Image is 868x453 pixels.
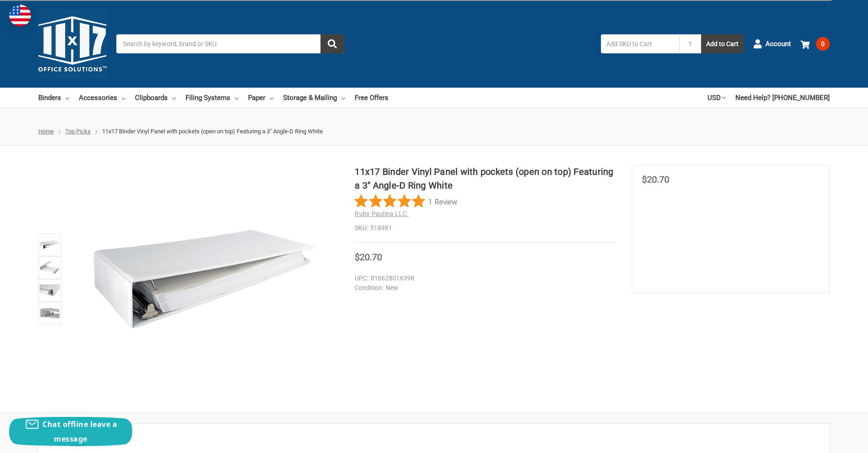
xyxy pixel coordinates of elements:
button: Chat offline leave a message [9,417,132,446]
input: Add SKU to Cart [601,34,679,53]
img: 11x17 Binder Vinyl Panel with pockets Featuring a 3" Angle-D Ring White [90,165,318,393]
dd: New [355,283,613,293]
a: Filing Systems [186,88,238,108]
a: 0 [801,32,830,56]
span: $20.70 [355,252,382,263]
h2: Description [48,433,820,447]
dd: 518981 [355,223,617,233]
h1: 11x17 Binder Vinyl Panel with pockets (open on top) Featuring a 3" Angle-D Ring White [355,165,617,192]
a: USD [708,88,726,108]
img: 11x17.com [38,10,107,78]
input: Search by keyword, brand or SKU [116,34,344,53]
a: Free Offers [355,88,388,108]
dt: UPC: [355,274,368,283]
a: Account [753,32,791,56]
img: 11x17 Binder - Vinyl (518981) [40,280,60,300]
a: Storage & Mailing [283,88,345,108]
button: Rated 5 out of 5 stars from 1 reviews. Jump to reviews. [355,195,457,208]
img: 11x17 Binder Vinyl Panel with pockets (open on top) Featuring a 3" Angle-D Ring White [40,258,60,278]
a: Need Help? [PHONE_NUMBER] [735,88,830,108]
a: Binders [38,88,69,108]
span: Account [765,39,791,49]
img: 11x17 Binder Vinyl Panel with pockets (open on top) Featuring a 3" Angle-D Ring White [40,303,60,323]
span: Chat offline leave a message [42,419,117,444]
a: Accessories [79,88,125,108]
a: Paper [248,88,274,108]
dd: 816628016398 [355,274,613,283]
button: Add to Cart [701,34,744,53]
a: Ruby Paulina LLC. [355,210,408,217]
span: 11x17 Binder Vinyl Panel with pockets (open on top) Featuring a 3" Angle-D Ring White [102,128,323,135]
a: Clipboards [135,88,176,108]
a: Home [38,128,54,135]
img: duty and tax information for United States [9,5,31,26]
dt: Condition: [355,283,383,293]
span: 1 Review [429,195,457,208]
dt: SKU: [355,223,368,233]
span: 0 [816,37,830,51]
a: Top Picks [65,128,91,135]
img: 11x17 Binder Vinyl Panel with pockets Featuring a 3" Angle-D Ring White [40,235,60,255]
span: $20.70 [642,174,669,185]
